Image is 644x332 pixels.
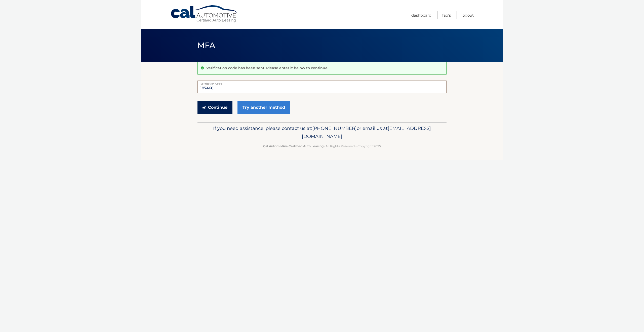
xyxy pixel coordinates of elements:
span: [PHONE_NUMBER] [312,125,357,131]
p: Verification code has been sent. Please enter it below to continue. [206,66,328,70]
a: Cal Automotive [170,5,238,23]
span: [EMAIL_ADDRESS][DOMAIN_NAME] [302,125,431,139]
span: MFA [197,41,215,50]
strong: Cal Automotive Certified Auto Leasing [263,144,324,148]
p: - All Rights Reserved - Copyright 2025 [201,143,443,149]
input: Verification Code [197,81,447,93]
a: Try another method [237,101,290,114]
a: FAQ's [442,11,451,19]
a: Dashboard [411,11,431,19]
button: Continue [197,101,232,114]
a: Logout [462,11,474,19]
label: Verification Code [197,81,447,85]
p: If you need assistance, please contact us at: or email us at [201,124,443,140]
